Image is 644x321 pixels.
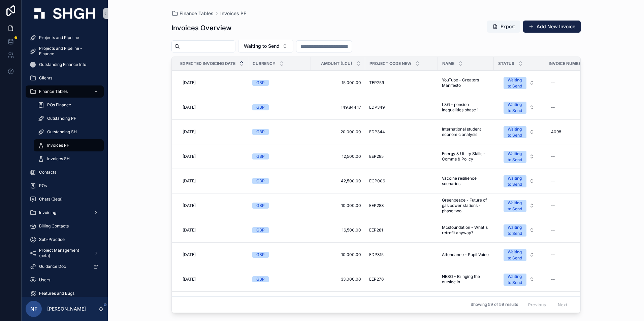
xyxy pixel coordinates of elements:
[442,61,454,66] span: Name
[183,105,196,110] span: [DATE]
[252,178,307,184] a: GBP
[180,77,244,88] a: [DATE]
[180,102,244,113] a: [DATE]
[508,151,522,163] div: Waiting to Send
[498,123,540,141] button: Select Button
[34,112,104,124] a: Outstanding PF
[252,129,307,135] a: GBP
[39,223,69,229] span: Billing Contacts
[26,59,104,71] a: Outstanding Finance Info
[508,77,522,89] div: Waiting to Send
[256,203,265,209] div: GBP
[498,73,540,92] a: Select Button
[315,252,361,257] span: 10,000.00
[34,139,104,151] a: Invoices PF
[183,129,196,135] span: [DATE]
[551,277,555,282] div: --
[39,237,65,242] span: Sub-Practice
[471,302,518,308] span: Showing 59 of 59 results
[508,224,522,237] div: Waiting to Send
[551,227,555,233] div: --
[369,129,434,135] a: EDP344
[47,156,70,162] span: Invoices SH
[47,306,86,312] p: [PERSON_NAME]
[508,102,522,114] div: Waiting to Send
[498,295,540,313] button: Select Button
[39,183,47,188] span: POs
[252,104,307,110] a: GBP
[523,21,581,33] button: Add New Invoice
[551,105,555,110] div: --
[39,46,97,57] span: Projects and Pipeline - Finance
[26,85,104,98] a: Finance Tables
[487,21,520,33] button: Export
[315,105,361,110] a: 149,844.17
[369,178,385,184] span: ECP006
[498,147,540,166] button: Select Button
[508,126,522,138] div: Waiting to Send
[369,105,385,110] span: EDP349
[34,126,104,138] a: Outstanding SH
[22,27,108,297] div: scrollable content
[39,248,88,258] span: Project Management (beta)
[256,252,265,258] div: GBP
[442,198,490,214] a: Greenpeace - Future of gas power stations - phase two
[548,102,592,113] a: --
[256,129,265,135] div: GBP
[442,176,490,186] a: Vaccine resilience scenarios
[551,203,555,208] div: --
[498,197,540,215] button: Select Button
[508,175,522,187] div: Waiting to Send
[183,227,196,233] span: [DATE]
[498,172,540,190] button: Select Button
[369,227,383,233] span: EEP281
[47,129,77,135] span: Outstanding SH
[315,129,361,135] a: 20,000.00
[183,80,196,85] span: [DATE]
[369,129,385,135] span: EDP344
[39,210,56,215] span: Invoicing
[220,10,246,17] span: Invoices PF
[26,234,104,246] a: Sub-Practice
[315,203,361,208] a: 10,000.00
[183,252,196,257] span: [DATE]
[315,154,361,159] a: 12,500.00
[252,276,307,282] a: GBP
[369,154,434,159] a: EEP285
[252,153,307,159] a: GBP
[26,32,104,44] a: Projects and Pipeline
[26,274,104,286] a: Users
[315,80,361,85] a: 15,000.00
[498,221,540,239] button: Select Button
[442,77,490,88] span: YouTube - Creators Manifesto
[252,80,307,86] a: GBP
[30,305,37,313] span: NF
[548,127,592,137] a: 4098
[47,143,69,148] span: Invoices PF
[442,225,490,236] a: Mcsfoundation - What's retrofit anyway?
[442,127,490,137] span: International student economic analysis
[26,220,104,232] a: Billing Contacts
[34,153,104,165] a: Invoices SH
[315,178,361,184] span: 42,500.00
[256,276,265,282] div: GBP
[180,127,244,137] a: [DATE]
[39,75,52,81] span: Clients
[39,89,68,94] span: Finance Tables
[256,104,265,110] div: GBP
[369,105,434,110] a: EDP349
[256,153,265,159] div: GBP
[47,116,76,121] span: Outstanding PF
[498,74,540,92] button: Select Button
[548,274,592,285] a: --
[442,252,489,257] span: Attendance - Pupil Voice
[26,287,104,299] a: Features and Bugs
[183,203,196,208] span: [DATE]
[498,122,540,141] a: Select Button
[548,225,592,236] a: --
